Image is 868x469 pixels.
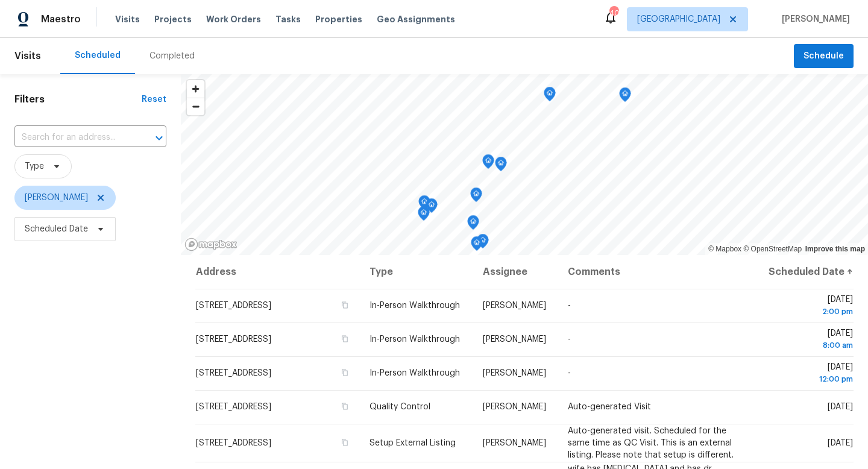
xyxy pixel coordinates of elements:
span: - [568,369,571,377]
div: Reset [142,93,166,105]
span: Auto-generated visit. Scheduled for the same time as QC Visit. This is an external listing. Pleas... [568,427,734,459]
span: Visits [14,43,41,69]
span: [DATE] [828,403,853,411]
span: [DATE] [766,363,853,385]
div: 8:00 am [766,339,853,351]
span: Type [25,160,44,172]
th: Scheduled Date ↑ [756,255,854,289]
span: Work Orders [206,13,261,25]
button: Schedule [794,44,854,69]
th: Address [195,255,360,289]
a: OpenStreetMap [743,245,802,253]
span: Zoom out [187,98,204,115]
span: In-Person Walkthrough [370,335,460,344]
span: Setup External Listing [370,439,456,447]
a: Mapbox homepage [184,238,237,251]
span: [PERSON_NAME] [483,301,546,310]
span: In-Person Walkthrough [370,301,460,310]
span: [DATE] [766,295,853,318]
span: [PERSON_NAME] [483,369,546,377]
div: Map marker [544,87,556,105]
button: Copy Address [339,401,350,412]
div: Map marker [482,154,494,173]
span: Maestro [41,13,81,25]
span: Tasks [275,15,301,24]
span: Geo Assignments [377,13,455,25]
div: Map marker [467,215,479,234]
button: Zoom out [187,98,204,115]
button: Copy Address [339,300,350,310]
span: - [568,301,571,310]
input: Search for an address... [14,128,133,147]
div: Map marker [470,187,482,206]
div: 40 [609,7,618,19]
span: [STREET_ADDRESS] [196,403,271,411]
span: [PERSON_NAME] [483,335,546,344]
div: Map marker [471,236,483,255]
span: Properties [315,13,362,25]
span: Schedule [804,49,844,64]
span: In-Person Walkthrough [370,369,460,377]
div: Map marker [495,157,507,175]
span: [STREET_ADDRESS] [196,335,271,344]
span: [PERSON_NAME] [483,403,546,411]
span: [PERSON_NAME] [25,192,88,204]
div: Map marker [418,206,430,225]
canvas: Map [181,74,868,255]
div: Map marker [619,87,631,106]
th: Comments [558,255,756,289]
span: Projects [154,13,192,25]
span: [DATE] [828,439,853,447]
span: - [568,335,571,344]
button: Open [151,130,168,146]
button: Zoom in [187,80,204,98]
div: Map marker [418,195,430,214]
span: Visits [115,13,140,25]
span: [PERSON_NAME] [483,439,546,447]
a: Mapbox [708,245,741,253]
span: Quality Control [370,403,430,411]
span: [PERSON_NAME] [777,13,850,25]
a: Improve this map [805,245,865,253]
div: 2:00 pm [766,306,853,318]
span: Scheduled Date [25,223,88,235]
span: [STREET_ADDRESS] [196,439,271,447]
span: [DATE] [766,329,853,351]
button: Copy Address [339,333,350,344]
h1: Filters [14,93,142,105]
div: 12:00 pm [766,373,853,385]
th: Assignee [473,255,558,289]
span: [GEOGRAPHIC_DATA] [637,13,720,25]
th: Type [360,255,473,289]
span: [STREET_ADDRESS] [196,369,271,377]
div: Map marker [477,234,489,253]
div: Completed [149,50,195,62]
button: Copy Address [339,437,350,448]
button: Copy Address [339,367,350,378]
span: Auto-generated Visit [568,403,651,411]
span: [STREET_ADDRESS] [196,301,271,310]
div: Scheduled [75,49,121,61]
div: Map marker [426,198,438,217]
